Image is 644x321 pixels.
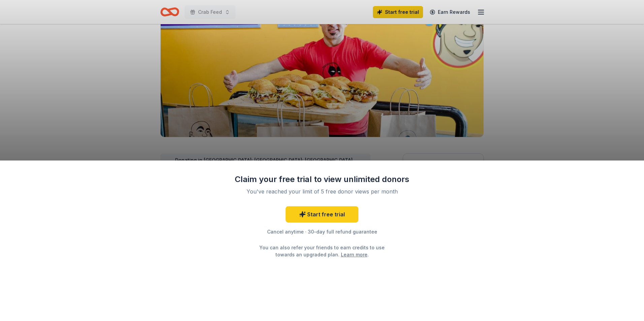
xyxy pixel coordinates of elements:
div: Claim your free trial to view unlimited donors [234,174,410,185]
div: Cancel anytime · 30-day full refund guarantee [234,228,410,236]
a: Start free trial [286,206,358,222]
div: You've reached your limit of 5 free donor views per month [243,187,401,195]
a: Learn more [341,251,367,258]
div: You can also refer your friends to earn credits to use towards an upgraded plan. . [253,244,391,258]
